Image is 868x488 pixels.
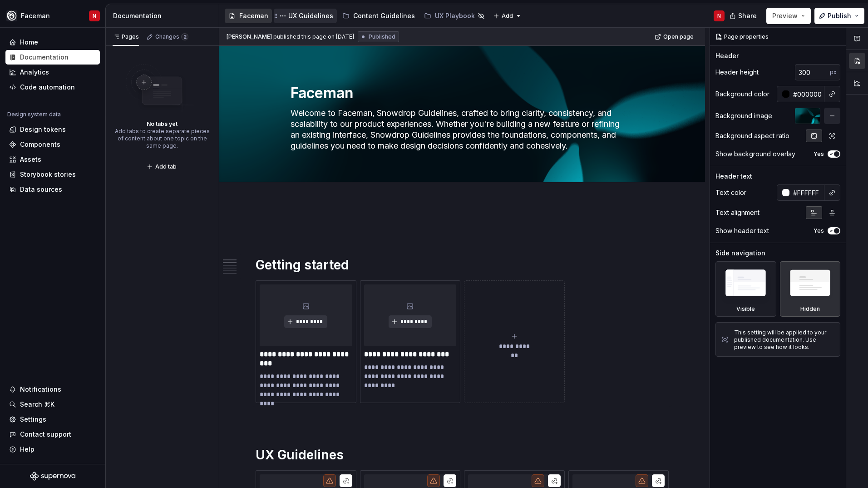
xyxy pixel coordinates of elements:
div: Hidden [800,305,820,313]
div: Search ⌘K [20,400,54,409]
a: Home [5,35,100,50]
div: This setting will be applied to your published documentation. Use preview to see how it looks. [734,329,834,351]
a: UX Guidelines [274,9,337,23]
div: Analytics [20,68,49,77]
button: FacemanN [2,6,104,25]
span: Add [502,12,513,20]
button: Search ⌘K [5,397,100,412]
span: Preview [772,11,798,20]
span: Published [369,33,395,40]
a: Open page [652,30,698,43]
div: Pages [113,33,139,40]
div: Header height [715,68,759,77]
div: Header text [715,172,752,181]
div: Side navigation [715,249,765,258]
div: Faceman [21,11,50,20]
p: px [830,69,837,76]
button: Notifications [5,382,100,397]
div: Settings [20,415,46,424]
div: Content Guidelines [353,11,415,20]
button: Add tab [144,160,181,173]
img: 87d06435-c97f-426c-aa5d-5eb8acd3d8b3.png [6,10,17,21]
span: Add tab [155,163,177,170]
h1: Getting started [256,257,669,273]
div: Home [20,38,38,47]
button: Add [490,10,524,22]
div: Background image [715,111,772,120]
div: Add tabs to create separate pieces of content about one topic on the same page. [114,128,210,149]
div: Text alignment [715,208,759,217]
div: Assets [20,155,41,164]
div: Documentation [20,53,69,62]
a: Data sources [5,182,100,197]
textarea: Welcome to Faceman, Snowdrop Guidelines, crafted to bring clarity, consistency, and scalability t... [289,106,632,153]
div: UX Guidelines [288,11,333,20]
div: Notifications [20,385,61,394]
button: Preview [766,8,811,24]
svg: Supernova Logo [30,472,75,481]
div: Show background overlay [715,149,795,159]
div: Documentation [113,11,215,20]
div: No tabs yet [147,120,178,128]
h1: UX Guidelines [256,447,669,463]
div: N [717,12,721,20]
div: Background color [715,90,769,99]
span: [PERSON_NAME] [227,33,272,40]
a: Design tokens [5,122,100,137]
div: Background aspect ratio [715,131,789,140]
span: Publish [828,11,851,20]
div: Faceman [239,11,268,20]
div: Components [20,140,60,149]
input: Auto [789,86,824,102]
a: Components [5,137,100,152]
label: Yes [814,227,824,234]
div: Changes [155,33,188,40]
div: Design tokens [20,125,66,134]
div: UX Playbook [435,11,475,20]
div: Code automation [20,83,75,92]
a: Faceman [225,9,272,23]
div: Visible [736,305,755,313]
div: published this page on [DATE] [273,33,354,40]
div: Page tree [225,7,488,25]
a: Assets [5,152,100,167]
button: Help [5,442,100,457]
div: Show header text [715,226,769,235]
div: Hidden [780,261,841,317]
a: Settings [5,412,100,427]
span: 2 [181,33,188,40]
a: Documentation [5,50,100,65]
input: Auto [789,184,824,201]
button: Share [725,8,763,24]
div: Visible [715,261,776,317]
span: Share [738,11,757,20]
div: N [93,12,96,20]
div: Text color [715,188,746,197]
div: Header [715,51,739,60]
label: Yes [814,150,824,158]
a: Storybook stories [5,167,100,182]
div: Help [20,445,35,454]
div: Contact support [20,430,71,439]
a: Analytics [5,65,100,80]
span: Open page [663,33,694,40]
div: Data sources [20,185,62,194]
a: UX Playbook [420,9,488,23]
div: Design system data [7,111,61,118]
button: Publish [814,8,864,24]
button: Contact support [5,427,100,442]
a: Content Guidelines [339,9,419,23]
input: Auto [795,64,830,80]
textarea: Faceman [289,82,632,104]
a: Code automation [5,80,100,95]
div: Storybook stories [20,170,76,179]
